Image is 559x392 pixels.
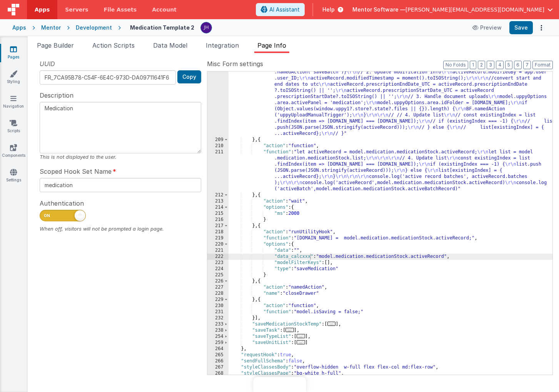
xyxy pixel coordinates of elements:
[206,42,239,49] span: Integration
[207,309,229,315] div: 231
[207,291,229,297] div: 228
[405,6,544,13] span: [PERSON_NAME][EMAIL_ADDRESS][DOMAIN_NAME]
[104,6,137,13] span: File Assets
[207,59,263,68] span: Misc Form settings
[207,241,229,247] div: 220
[207,334,229,340] div: 254
[327,322,336,326] span: ...
[207,346,229,352] div: 264
[207,321,229,327] div: 233
[207,315,229,321] div: 232
[207,254,229,260] div: 222
[40,167,112,176] span: Scoped Hook Set Name
[207,223,229,229] div: 217
[12,24,26,32] div: Apps
[207,358,229,364] div: 266
[532,61,553,69] button: Format
[207,211,229,217] div: 215
[177,70,201,83] button: Copy
[92,42,135,49] span: Action Scripts
[297,340,305,344] span: ...
[478,61,485,69] button: 2
[40,91,73,100] span: Description
[207,303,229,309] div: 230
[207,340,229,346] div: 259
[207,137,229,143] div: 209
[207,260,229,266] div: 223
[523,61,531,69] button: 7
[41,24,61,32] div: Mentor
[536,22,547,33] button: Options
[207,235,229,241] div: 219
[269,6,300,13] span: AI Assistant
[40,199,84,208] span: Authentication
[285,328,294,332] span: ...
[207,327,229,334] div: 238
[201,22,212,33] img: c2badad8aad3a9dfc60afe8632b41ba8
[352,6,405,13] span: Mentor Software —
[40,225,201,233] div: When off, visitors will not be prompted a login page.
[322,6,335,13] span: Help
[207,364,229,370] div: 267
[37,42,74,49] span: Page Builder
[514,61,522,69] button: 6
[207,143,229,149] div: 210
[352,6,553,13] button: Mentor Software — [PERSON_NAME][EMAIL_ADDRESS][DOMAIN_NAME]
[443,61,468,69] button: No Folds
[468,22,506,34] button: Preview
[257,42,286,49] span: Page Info
[207,247,229,254] div: 221
[207,370,229,377] div: 268
[487,61,494,69] button: 3
[207,352,229,358] div: 265
[76,24,112,32] div: Development
[207,284,229,291] div: 227
[65,6,88,13] span: Servers
[505,61,512,69] button: 5
[297,334,305,338] span: ...
[207,32,229,137] div: 208
[207,278,229,284] div: 226
[256,3,305,16] button: AI Assistant
[130,25,194,30] h4: Medication Template 2
[509,21,533,34] button: Save
[470,61,476,69] button: 1
[207,297,229,303] div: 229
[207,204,229,211] div: 214
[35,6,50,13] span: Apps
[207,272,229,278] div: 225
[40,59,55,68] span: UUID
[207,229,229,235] div: 218
[40,153,201,161] div: This is not displayed to the user.
[207,266,229,272] div: 224
[207,149,229,192] div: 211
[496,61,504,69] button: 4
[153,42,187,49] span: Data Model
[207,198,229,204] div: 213
[207,192,229,198] div: 212
[207,217,229,223] div: 216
